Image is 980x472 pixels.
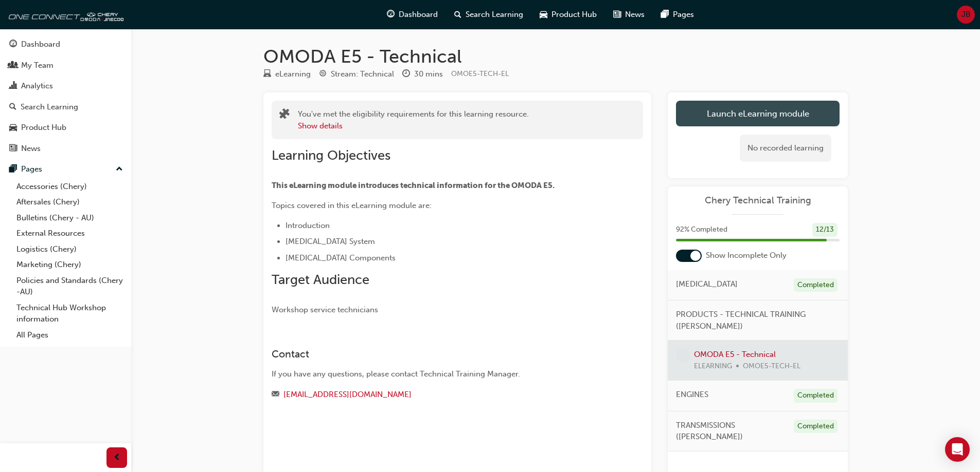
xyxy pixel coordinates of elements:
[272,368,606,380] div: If you have any questions, please contact Technical Training Manager.
[12,194,127,210] a: Aftersales (Chery)
[451,69,509,78] span: Learning resource code
[12,241,127,257] a: Logistics (Chery)
[613,8,621,21] span: news-icon
[272,201,432,210] span: Topics covered in this eLearning module are:
[12,225,127,241] a: External Resources
[9,82,17,91] span: chart-icon
[298,120,343,132] button: Show details
[676,101,840,126] a: Launch eLearning module
[676,349,690,363] span: learningRecordVerb_NONE-icon
[446,4,531,25] a: search-iconSearch Learning
[21,101,78,113] div: Search Learning
[402,68,443,81] div: Duration
[706,250,787,261] span: Show Incomplete Only
[676,389,708,401] span: ENGINES
[551,9,597,21] span: Product Hub
[12,210,127,226] a: Bulletins (Chery - AU)
[275,68,311,80] div: eLearning
[279,109,290,121] span: puzzle-icon
[4,33,127,160] button: DashboardMy TeamAnalyticsSearch LearningProduct HubNews
[21,143,41,155] div: News
[263,45,848,68] h1: OMODA E5 - Technical
[4,118,127,137] a: Product Hub
[331,68,394,80] div: Stream: Technical
[286,253,396,262] span: [MEDICAL_DATA] Components
[653,4,702,25] a: pages-iconPages
[402,70,410,79] span: clock-icon
[272,348,606,360] h3: Contact
[4,35,127,54] a: Dashboard
[676,309,831,332] span: PRODUCTS - TECHNICAL TRAINING ([PERSON_NAME])
[263,70,271,79] span: learningResourceType_ELEARNING-icon
[319,68,394,81] div: Stream
[9,123,17,133] span: car-icon
[298,108,529,131] div: You've met the eligibility requirements for this learning resource.
[540,8,547,21] span: car-icon
[466,9,523,21] span: Search Learning
[4,77,127,96] a: Analytics
[794,278,838,292] div: Completed
[113,451,121,464] span: prev-icon
[21,39,60,50] div: Dashboard
[21,80,53,92] div: Analytics
[4,56,127,75] a: My Team
[961,9,971,21] span: JB
[794,420,838,433] div: Completed
[379,4,446,25] a: guage-iconDashboard
[272,388,606,401] div: Email
[661,8,669,21] span: pages-icon
[12,257,127,273] a: Marketing (Chery)
[794,389,838,403] div: Completed
[272,305,378,314] span: Workshop service technicians
[740,135,831,162] div: No recorded learning
[319,70,327,79] span: target-icon
[812,223,838,237] div: 12 / 13
[4,139,127,158] a: News
[676,224,727,236] span: 92 % Completed
[9,165,17,174] span: pages-icon
[263,68,311,81] div: Type
[21,60,54,71] div: My Team
[9,61,17,70] span: people-icon
[116,163,123,176] span: up-icon
[414,68,443,80] div: 30 mins
[272,390,279,400] span: email-icon
[945,437,970,462] div: Open Intercom Messenger
[12,300,127,327] a: Technical Hub Workshop information
[625,9,645,21] span: News
[957,6,975,24] button: JB
[4,160,127,179] button: Pages
[272,181,555,190] span: This eLearning module introduces technical information for the OMODA E5.
[387,8,395,21] span: guage-icon
[531,4,605,25] a: car-iconProduct Hub
[21,122,66,134] div: Product Hub
[286,237,375,246] span: [MEDICAL_DATA] System
[673,9,694,21] span: Pages
[272,147,390,163] span: Learning Objectives
[12,273,127,300] a: Policies and Standards (Chery -AU)
[5,4,123,25] img: oneconnect
[272,272,369,288] span: Target Audience
[9,144,17,154] span: news-icon
[12,327,127,343] a: All Pages
[676,195,840,206] a: Chery Technical Training
[4,98,127,117] a: Search Learning
[12,179,127,195] a: Accessories (Chery)
[9,40,17,49] span: guage-icon
[21,163,42,175] div: Pages
[454,8,461,21] span: search-icon
[9,103,16,112] span: search-icon
[283,390,412,399] a: [EMAIL_ADDRESS][DOMAIN_NAME]
[605,4,653,25] a: news-iconNews
[676,420,786,443] span: TRANSMISSIONS ([PERSON_NAME])
[399,9,438,21] span: Dashboard
[676,278,738,290] span: [MEDICAL_DATA]
[286,221,330,230] span: Introduction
